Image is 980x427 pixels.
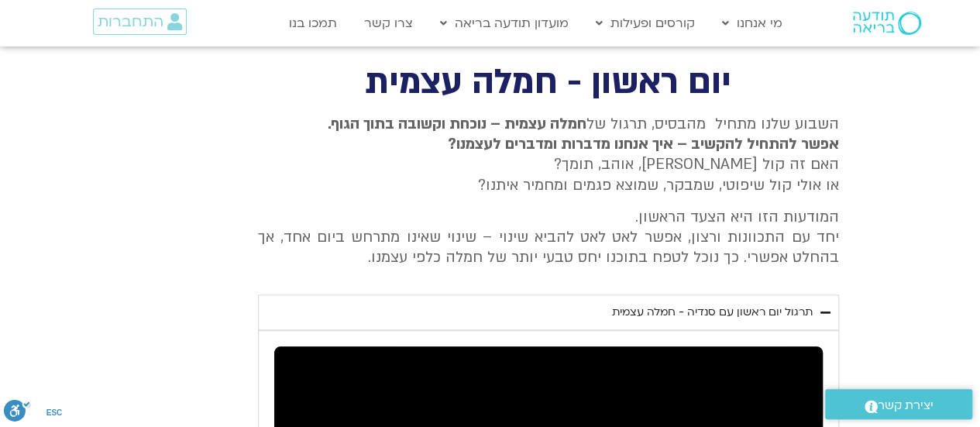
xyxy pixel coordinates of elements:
[93,9,187,35] a: התחברות
[356,9,421,38] a: צרו קשר
[853,12,921,35] img: תודעה בריאה
[258,207,839,268] p: המודעות הזו היא הצעד הראשון. יחד עם התכוונות ורצון, אפשר לאט לאט להביא שינוי – שינוי שאינו מתרחש ...
[878,395,934,416] span: יצירת קשר
[612,303,813,322] div: תרגול יום ראשון עם סנדיה - חמלה עצמית
[588,9,703,38] a: קורסים ופעילות
[825,389,972,419] a: יצירת קשר
[328,114,839,154] strong: חמלה עצמית – נוכחת וקשובה בתוך הגוף. אפשר להתחיל להקשיב – איך אנחנו מדברות ומדברים לעצמנו?
[98,13,163,30] span: התחברות
[258,67,839,98] h2: יום ראשון - חמלה עצמית
[714,9,790,38] a: מי אנחנו
[258,114,839,196] p: השבוע שלנו מתחיל מהבסיס, תרגול של האם זה קול [PERSON_NAME], אוהב, תומך? או אולי קול שיפוטי, שמבקר...
[258,294,839,330] summary: תרגול יום ראשון עם סנדיה - חמלה עצמית
[281,9,345,38] a: תמכו בנו
[432,9,576,38] a: מועדון תודעה בריאה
